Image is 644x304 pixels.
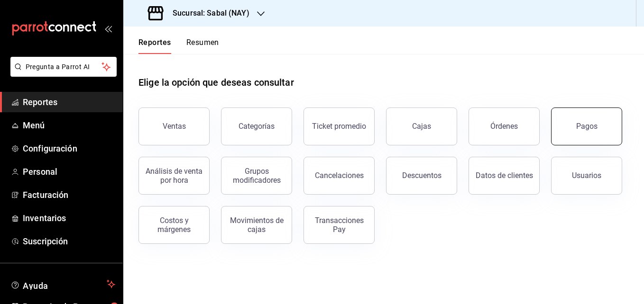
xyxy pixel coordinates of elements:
span: Pregunta a Parrot AI [26,62,102,72]
h1: Elige la opción que deseas consultar [138,75,294,89]
button: Análisis de venta por hora [138,157,210,195]
span: Facturación [23,188,115,201]
span: Configuración [23,142,115,155]
div: Cancelaciones [315,171,364,180]
div: Pagos [576,122,598,131]
button: Costos y márgenes [138,206,210,244]
div: Transacciones Pay [310,216,368,234]
div: Cajas [412,122,431,131]
div: Datos de clientes [476,171,533,180]
h3: Sucursal: Sabal (NAY) [165,8,249,19]
button: Movimientos de cajas [221,206,292,244]
div: Ventas [163,122,186,131]
span: Ayuda [23,278,103,290]
button: Descuentos [386,157,457,195]
button: Pregunta a Parrot AI [10,57,117,77]
span: Inventarios [23,212,115,224]
div: Descuentos [402,171,442,180]
button: Ticket promedio [304,107,375,145]
span: Suscripción [23,235,115,248]
div: Usuarios [572,171,601,180]
button: Cancelaciones [304,157,375,195]
button: Resumen [186,38,219,54]
button: Ventas [138,107,210,145]
span: Reportes [23,96,115,108]
div: Ticket promedio [312,122,366,131]
div: Grupos modificadores [227,167,286,185]
button: Cajas [386,107,457,145]
button: open_drawer_menu [104,25,112,32]
div: Análisis de venta por hora [145,167,203,185]
a: Pregunta a Parrot AI [7,69,117,79]
button: Datos de clientes [469,157,540,195]
div: Costos y márgenes [145,216,203,234]
div: navigation tabs [138,38,219,54]
button: Categorías [221,107,292,145]
div: Categorías [239,122,275,131]
button: Pagos [551,107,622,145]
div: Movimientos de cajas [227,216,286,234]
button: Transacciones Pay [304,206,375,244]
button: Reportes [138,38,171,54]
span: Personal [23,165,115,178]
div: Órdenes [490,122,518,131]
span: Menú [23,119,115,132]
button: Grupos modificadores [221,157,292,195]
button: Órdenes [469,107,540,145]
button: Usuarios [551,157,622,195]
